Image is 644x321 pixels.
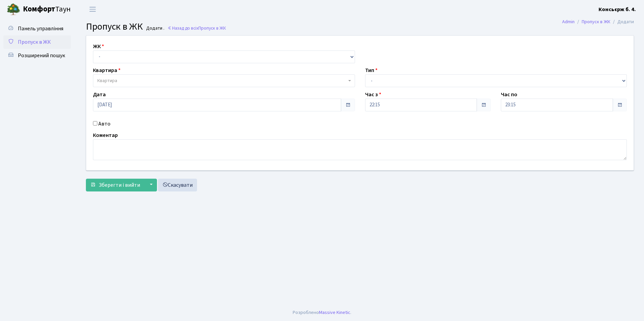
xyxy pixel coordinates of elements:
[84,4,101,15] button: Переключити навігацію
[97,77,117,84] span: Квартира
[23,4,55,14] b: Комфорт
[86,20,143,33] span: Пропуск в ЖК
[93,131,118,139] label: Коментар
[99,181,140,189] span: Зберегти і вийти
[3,49,71,62] a: Розширений пошук
[365,66,378,74] label: Тип
[7,3,20,16] img: logo.png
[18,25,63,32] span: Панель управління
[293,309,351,316] div: Розроблено .
[86,179,144,191] button: Зберегти і вийти
[3,22,71,35] a: Панель управління
[145,26,164,31] small: Додати .
[319,309,350,316] a: Massive Kinetic
[365,91,381,99] label: Час з
[18,52,65,59] span: Розширений пошук
[599,5,636,13] a: Консьєрж б. 4.
[18,38,51,46] span: Пропуск в ЖК
[582,18,610,25] a: Пропуск в ЖК
[98,120,110,128] label: Авто
[167,25,226,31] a: Назад до всіхПропуск в ЖК
[599,6,636,13] b: Консьєрж б. 4.
[158,179,197,191] a: Скасувати
[198,25,226,31] span: Пропуск в ЖК
[93,91,106,99] label: Дата
[610,18,634,26] li: Додати
[552,15,644,29] nav: breadcrumb
[23,4,71,15] span: Таун
[93,66,121,74] label: Квартира
[93,42,104,50] label: ЖК
[562,18,575,25] a: Admin
[501,91,517,99] label: Час по
[3,35,71,49] a: Пропуск в ЖК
